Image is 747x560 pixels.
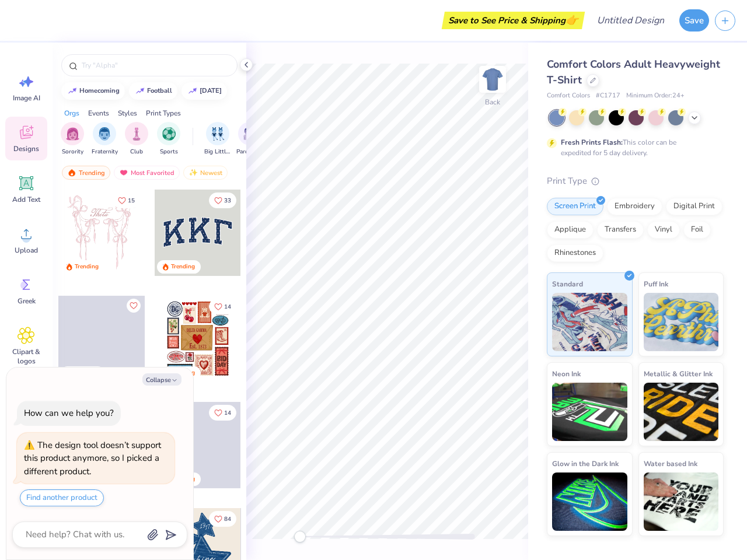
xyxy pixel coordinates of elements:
[157,122,180,156] button: filter button
[13,93,40,103] span: Image AI
[209,299,236,314] button: Like
[481,68,504,91] img: Back
[189,169,198,177] img: newest.gif
[188,87,197,94] img: trend_line.gif
[61,82,125,100] button: homecoming
[236,148,263,156] span: Parent's Weekend
[18,296,36,306] span: Greek
[98,127,111,141] img: Fraternity Image
[294,531,306,542] div: Accessibility label
[679,9,709,32] button: Save
[127,299,141,313] button: Like
[445,12,582,29] div: Save to See Price & Shipping
[596,91,620,101] span: # C1717
[243,127,257,141] img: Parent's Weekend Image
[588,9,673,32] input: Untitled Design
[552,367,581,380] span: Neon Ink
[547,198,603,215] div: Screen Print
[644,367,713,380] span: Metallic & Glitter Ink
[125,122,148,156] div: filter for Club
[236,122,263,156] button: filter button
[644,383,719,441] img: Metallic & Glitter Ink
[79,87,120,94] div: homecoming
[547,244,603,262] div: Rhinestones
[547,174,724,188] div: Print Type
[160,148,178,156] span: Sports
[224,410,231,416] span: 14
[24,439,161,477] div: The design tool doesn’t support this product anymore, so I picked a different product.
[64,108,79,118] div: Orgs
[61,122,84,156] div: filter for Sorority
[67,169,76,177] img: trending.gif
[15,246,38,255] span: Upload
[135,87,145,94] img: trend_line.gif
[552,383,627,441] img: Neon Ink
[200,87,222,94] div: halloween
[62,148,83,156] span: Sorority
[683,221,711,239] div: Foil
[552,457,619,470] span: Glow in the Dark Ink
[66,127,79,141] img: Sorority Image
[13,144,39,153] span: Designs
[7,347,46,366] span: Clipart & logos
[547,221,594,239] div: Applique
[626,91,685,101] span: Minimum Order: 24 +
[181,82,227,100] button: [DATE]
[92,122,118,156] button: filter button
[147,87,172,94] div: football
[566,13,578,27] span: 👉
[224,304,231,310] span: 14
[12,195,40,204] span: Add Text
[547,91,590,101] span: Comfort Colors
[209,405,236,421] button: Like
[644,473,719,531] img: Water based Ink
[88,108,109,118] div: Events
[142,373,181,386] button: Collapse
[75,262,99,271] div: Trending
[20,489,104,506] button: Find another product
[68,87,77,94] img: trend_line.gif
[113,192,140,208] button: Like
[92,148,118,156] span: Fraternity
[552,278,583,290] span: Standard
[162,127,176,141] img: Sports Image
[129,82,177,100] button: football
[24,407,114,419] div: How can we help you?
[130,148,143,156] span: Club
[183,166,228,180] div: Newest
[157,122,180,156] div: filter for Sports
[547,57,720,87] span: Comfort Colors Adult Heavyweight T-Shirt
[224,516,231,522] span: 84
[561,137,704,158] div: This color can be expedited for 5 day delivery.
[128,198,135,204] span: 15
[81,60,230,71] input: Try "Alpha"
[61,122,84,156] button: filter button
[211,127,224,141] img: Big Little Reveal Image
[644,293,719,351] img: Puff Ink
[224,198,231,204] span: 33
[607,198,662,215] div: Embroidery
[92,122,118,156] div: filter for Fraternity
[62,166,110,180] div: Trending
[146,108,181,118] div: Print Types
[644,278,668,290] span: Puff Ink
[119,169,128,177] img: most_fav.gif
[204,122,231,156] button: filter button
[552,293,627,351] img: Standard
[597,221,644,239] div: Transfers
[647,221,680,239] div: Vinyl
[204,148,231,156] span: Big Little Reveal
[204,122,231,156] div: filter for Big Little Reveal
[644,457,697,470] span: Water based Ink
[118,108,137,118] div: Styles
[171,262,195,271] div: Trending
[485,97,500,107] div: Back
[114,166,180,180] div: Most Favorited
[130,127,143,141] img: Club Image
[209,192,236,208] button: Like
[125,122,148,156] button: filter button
[666,198,722,215] div: Digital Print
[236,122,263,156] div: filter for Parent's Weekend
[561,138,623,147] strong: Fresh Prints Flash:
[209,511,236,527] button: Like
